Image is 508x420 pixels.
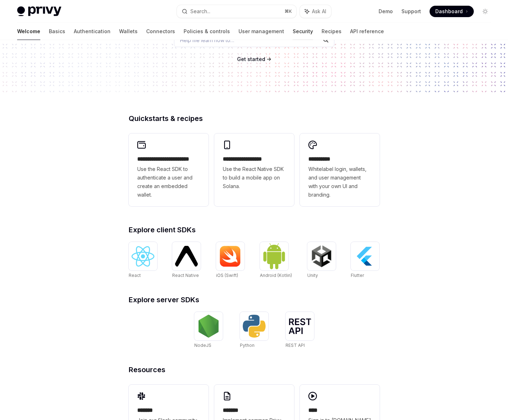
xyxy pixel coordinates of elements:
[129,115,203,122] span: Quickstarts & recipes
[146,23,175,40] a: Connectors
[214,133,294,206] a: **** **** **** ***Use the React Native SDK to build a mobile app on Solana.
[74,23,111,40] a: Authentication
[240,312,268,349] a: PythonPython
[238,23,284,40] a: User management
[430,6,474,17] a: Dashboard
[300,133,380,206] a: **** *****Whitelabel login, wallets, and user management with your own UI and branding.
[260,242,292,279] a: Android (Kotlin)Android (Kotlin)
[184,23,230,40] a: Policies & controls
[351,242,379,279] a: FlutterFlutter
[240,343,255,348] span: Python
[190,7,210,16] div: Search...
[237,56,265,62] span: Get started
[322,23,342,40] a: Recipes
[286,343,305,348] span: REST API
[223,165,286,191] span: Use the React Native SDK to build a mobile app on Solana.
[194,312,223,349] a: NodeJSNodeJS
[351,273,364,278] span: Flutter
[307,273,318,278] span: Unity
[194,343,211,348] span: NodeJS
[219,246,242,267] img: iOS (Swift)
[284,9,292,14] span: ⌘ K
[300,5,331,18] button: Ask AI
[172,273,199,278] span: React Native
[293,23,313,40] a: Security
[216,242,245,279] a: iOS (Swift)iOS (Swift)
[350,23,384,40] a: API reference
[286,312,314,349] a: REST APIREST API
[216,273,238,278] span: iOS (Swift)
[435,8,463,15] span: Dashboard
[237,56,265,63] a: Get started
[137,165,200,199] span: Use the React SDK to authenticate a user and create an embedded wallet.
[307,242,336,279] a: UnityUnity
[49,23,65,40] a: Basics
[180,36,234,44] span: Help me learn how to…
[172,242,201,279] a: React NativeReact Native
[129,366,165,373] span: Resources
[129,242,157,279] a: ReactReact
[479,6,491,17] button: Toggle dark mode
[354,245,376,268] img: Flutter
[129,296,199,303] span: Explore server SDKs
[129,226,196,233] span: Explore client SDKs
[379,8,393,15] a: Demo
[263,243,286,269] img: Android (Kotlin)
[288,318,311,334] img: REST API
[175,246,198,266] img: React Native
[177,5,296,18] button: Search...⌘K
[17,6,61,16] img: light logo
[243,315,266,338] img: Python
[401,8,421,15] a: Support
[308,165,371,199] span: Whitelabel login, wallets, and user management with your own UI and branding.
[17,23,40,40] a: Welcome
[310,245,333,268] img: Unity
[132,246,154,267] img: React
[260,273,292,278] span: Android (Kotlin)
[312,8,326,15] span: Ask AI
[197,315,220,338] img: NodeJS
[129,273,141,278] span: React
[119,23,138,40] a: Wallets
